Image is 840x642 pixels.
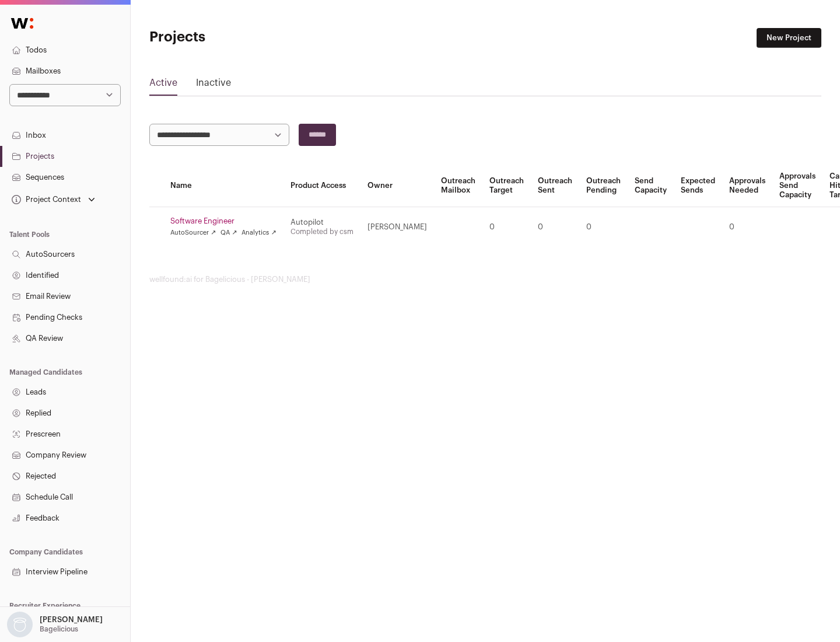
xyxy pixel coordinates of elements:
[722,165,772,207] th: Approvals Needed
[482,207,531,247] td: 0
[290,218,353,227] div: Autopilot
[40,624,78,634] p: Bagelicious
[290,228,353,235] a: Completed by csm
[149,275,821,284] footer: wellfound:ai for Bagelicious - [PERSON_NAME]
[283,165,360,207] th: Product Access
[149,28,373,47] h1: Projects
[9,195,81,204] div: Project Context
[360,207,434,247] td: [PERSON_NAME]
[5,12,40,35] img: Wellfound
[163,165,283,207] th: Name
[628,165,674,207] th: Send Capacity
[757,28,821,48] a: New Project
[531,165,579,207] th: Outreach Sent
[482,165,531,207] th: Outreach Target
[242,228,276,238] a: Analytics ↗
[722,207,772,247] td: 0
[434,165,482,207] th: Outreach Mailbox
[674,165,722,207] th: Expected Sends
[40,615,103,624] p: [PERSON_NAME]
[7,612,33,637] img: nopic.png
[170,228,216,238] a: AutoSourcer ↗
[220,228,237,238] a: QA ↗
[531,207,579,247] td: 0
[772,165,822,207] th: Approvals Send Capacity
[9,191,97,208] button: Open dropdown
[579,165,628,207] th: Outreach Pending
[5,612,105,637] button: Open dropdown
[360,165,434,207] th: Owner
[196,76,231,95] a: Inactive
[579,207,628,247] td: 0
[170,217,276,226] a: Software Engineer
[149,76,177,95] a: Active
